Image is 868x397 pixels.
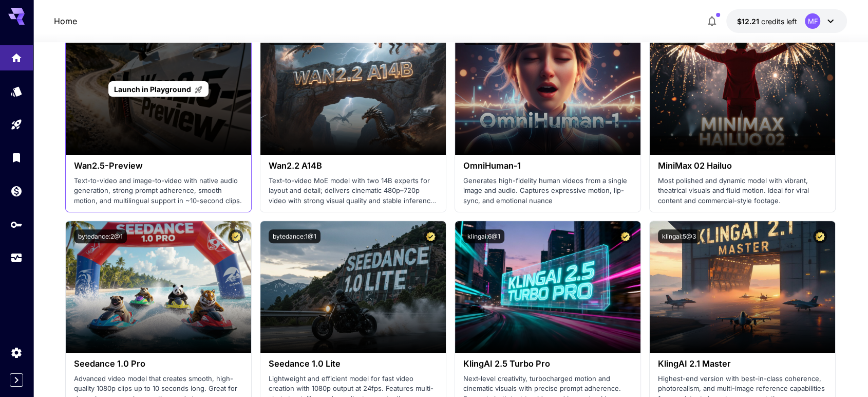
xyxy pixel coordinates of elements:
p: Most polished and dynamic model with vibrant, theatrical visuals and fluid motion. Ideal for vira... [658,176,827,206]
a: Launch in Playground [108,81,209,97]
img: alt [66,221,251,353]
div: Library [10,151,23,164]
button: Certified Model – Vetted for best performance and includes a commercial license. [229,229,243,243]
img: alt [260,221,446,353]
h3: KlingAI 2.1 Master [658,359,827,369]
h3: Seedance 1.0 Lite [269,359,438,369]
img: alt [260,23,446,155]
div: Settings [10,346,23,359]
div: Usage [10,251,23,264]
p: Text-to-video and image-to-video with native audio generation, strong prompt adherence, smooth mo... [74,176,243,206]
div: Home [10,49,23,62]
button: Certified Model – Vetted for best performance and includes a commercial license. [618,229,632,243]
div: $12.2113 [737,16,797,27]
button: bytedance:1@1 [269,229,320,243]
button: Expand sidebar [10,373,23,387]
button: bytedance:2@1 [74,229,127,243]
span: $12.21 [737,17,761,26]
button: Certified Model – Vetted for best performance and includes a commercial license. [424,229,438,243]
img: alt [455,221,640,353]
span: credits left [761,17,797,26]
div: Playground [10,118,23,131]
div: API Keys [10,218,23,231]
button: $12.2113MF [726,9,847,33]
nav: breadcrumb [54,15,77,27]
button: klingai:5@3 [658,229,700,243]
button: Certified Model – Vetted for best performance and includes a commercial license. [813,229,827,243]
h3: OmniHuman‑1 [463,161,632,171]
span: Launch in Playground [114,85,191,94]
h3: Wan2.2 A14B [269,161,438,171]
div: MF [805,13,820,29]
h3: KlingAI 2.5 Turbo Pro [463,359,632,369]
a: Home [54,15,77,27]
h3: MiniMax 02 Hailuo [658,161,827,171]
img: alt [650,23,835,155]
button: klingai:6@1 [463,229,504,243]
p: Text-to-video MoE model with two 14B experts for layout and detail; delivers cinematic 480p–720p ... [269,176,438,206]
h3: Seedance 1.0 Pro [74,359,243,369]
div: Models [10,83,23,96]
img: alt [455,23,640,155]
img: alt [650,221,835,353]
div: Wallet [10,185,23,197]
h3: Wan2.5-Preview [74,161,243,171]
p: Generates high-fidelity human videos from a single image and audio. Captures expressive motion, l... [463,176,632,206]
